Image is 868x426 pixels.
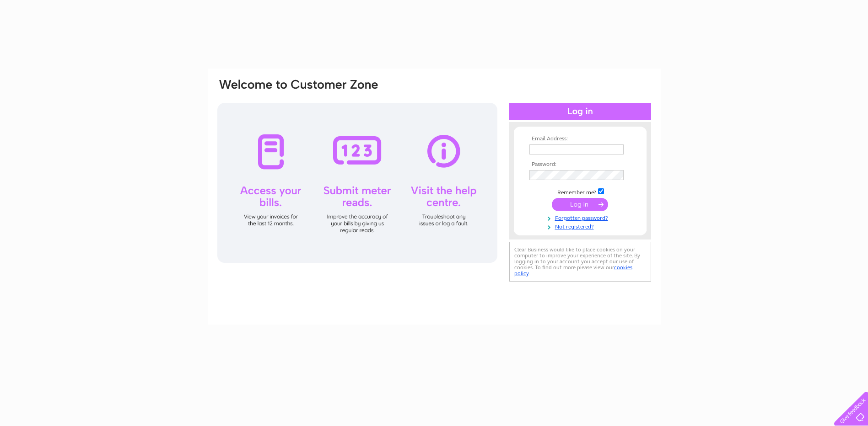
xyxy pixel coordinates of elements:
[529,213,633,222] a: Forgotten password?
[527,187,633,196] td: Remember me?
[509,242,651,282] div: Clear Business would like to place cookies on your computer to improve your experience of the sit...
[527,136,633,142] th: Email Address:
[527,161,633,168] th: Password:
[514,264,632,277] a: cookies policy
[529,222,633,230] a: Not registered?
[552,198,608,211] input: Submit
